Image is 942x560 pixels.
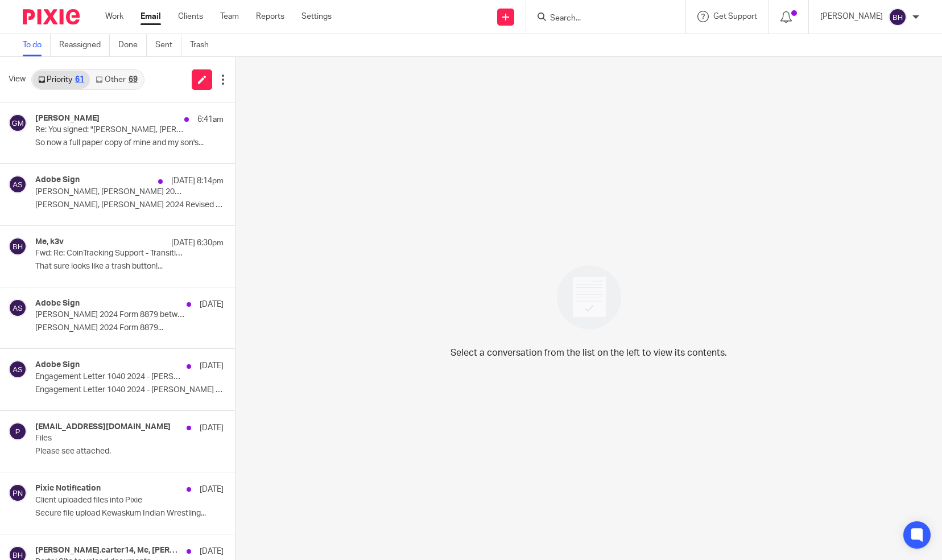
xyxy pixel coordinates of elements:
[35,187,186,197] p: [PERSON_NAME], [PERSON_NAME] 2024 Revised 8879 between Taxanator, LLC and [PERSON_NAME] is Signed...
[155,34,181,56] a: Sent
[32,71,90,89] a: Priority61
[9,484,27,502] img: svg%3E
[35,360,80,370] h4: Adobe Sign
[220,11,239,22] a: Team
[35,237,64,247] h4: Me, k3v
[35,249,186,258] p: Fwd: Re: CoinTracking Support - Transitioning Clients from Corporate to Individual Plans
[9,299,27,317] img: svg%3E
[35,434,186,443] p: Files
[200,360,224,372] p: [DATE]
[200,484,224,495] p: [DATE]
[35,299,80,308] h4: Adobe Sign
[35,114,100,123] h4: [PERSON_NAME]
[35,138,224,148] p: So now a full paper copy of mine and my son's...
[105,11,123,22] a: Work
[35,509,224,518] p: Secure file upload Kewaskum Indian Wrestling...
[301,11,332,22] a: Settings
[141,11,161,22] a: Email
[9,114,27,132] img: svg%3E
[549,14,651,24] input: Search
[9,175,27,193] img: svg%3E
[256,11,284,22] a: Reports
[35,175,80,185] h4: Adobe Sign
[59,34,110,56] a: Reassigned
[171,237,224,249] p: [DATE] 6:30pm
[35,496,186,505] p: Client uploaded files into Pixie
[35,200,224,210] p: [PERSON_NAME], [PERSON_NAME] 2024 Revised 8879...
[35,484,101,493] h4: Pixie Notification
[90,71,143,89] a: Other69
[118,34,147,56] a: Done
[35,310,186,320] p: [PERSON_NAME] 2024 Form 8879 between Taxanator, LLC and [PERSON_NAME] V is Signed and Filed!
[35,447,224,456] p: Please see attached.
[200,422,224,434] p: [DATE]
[35,372,186,382] p: Engagement Letter 1040 2024 - [PERSON_NAME] V [PERSON_NAME] between Taxanator, LLC and [PERSON_NA...
[9,73,26,85] span: View
[23,9,80,24] img: Pixie
[713,13,757,20] span: Get Support
[35,546,181,555] h4: [PERSON_NAME].carter14, Me, [PERSON_NAME]
[549,258,629,337] img: image
[75,76,84,84] div: 61
[35,323,224,333] p: [PERSON_NAME] 2024 Form 8879...
[9,237,27,256] img: svg%3E
[889,8,907,26] img: svg%3E
[200,546,224,557] p: [DATE]
[129,76,138,84] div: 69
[178,11,203,22] a: Clients
[820,11,883,22] p: [PERSON_NAME]
[451,346,727,360] p: Select a conversation from the list on the left to view its contents.
[197,114,224,125] p: 6:41am
[35,125,186,135] p: Re: You signed: "[PERSON_NAME], [PERSON_NAME] 2024 Revised 8879"
[9,422,27,440] img: svg%3E
[171,175,224,187] p: [DATE] 8:14pm
[23,34,51,56] a: To do
[200,299,224,310] p: [DATE]
[190,34,217,56] a: Trash
[35,385,224,395] p: Engagement Letter 1040 2024 - [PERSON_NAME] V...
[35,262,224,271] p: That sure looks like a trash button!...
[9,360,27,378] img: svg%3E
[35,422,171,432] h4: [EMAIL_ADDRESS][DOMAIN_NAME]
